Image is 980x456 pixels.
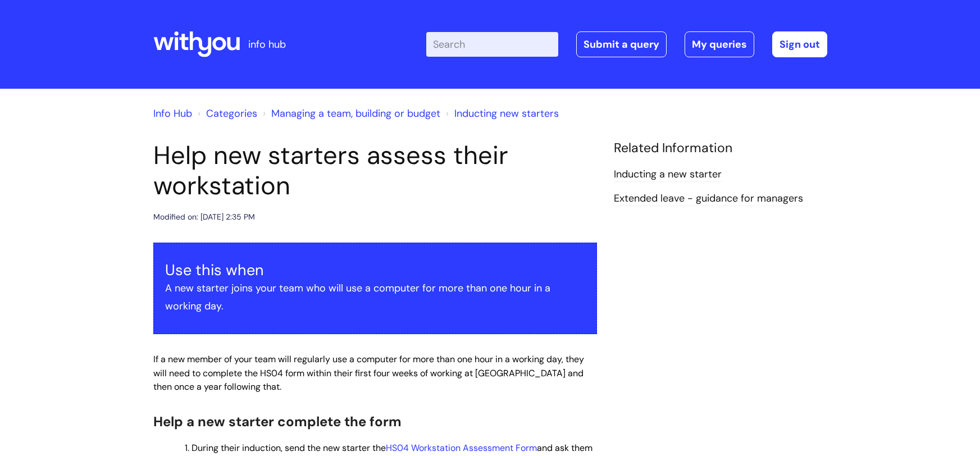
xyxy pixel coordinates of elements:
a: Categories [206,107,257,120]
a: Extended leave - guidance for managers [614,191,803,206]
p: A new starter joins your team who will use a computer for more than one hour in a working day. [165,279,585,316]
h1: Help new starters assess their workstation [153,140,597,201]
a: Submit a query [576,31,667,57]
a: HS04 Workstation Assessment Form [386,442,537,454]
a: Sign out [772,31,827,57]
a: Info Hub [153,107,192,120]
a: Inducting new starters [454,107,559,120]
a: My queries [685,31,754,57]
div: | - [426,31,827,57]
li: Managing a team, building or budget [260,104,440,122]
div: Modified on: [DATE] 2:35 PM [153,210,255,224]
span: Help a new starter complete the form [153,413,402,430]
h4: Related Information [614,140,827,156]
p: info hub [248,35,286,53]
a: Managing a team, building or budget [271,107,440,120]
span: If a new member of your team will regularly use a computer for more than one hour in a working da... [153,353,584,393]
h3: Use this when [165,261,585,279]
a: Inducting a new starter [614,167,722,182]
li: Solution home [195,104,257,122]
input: Search [426,32,558,57]
li: Inducting new starters [443,104,559,122]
